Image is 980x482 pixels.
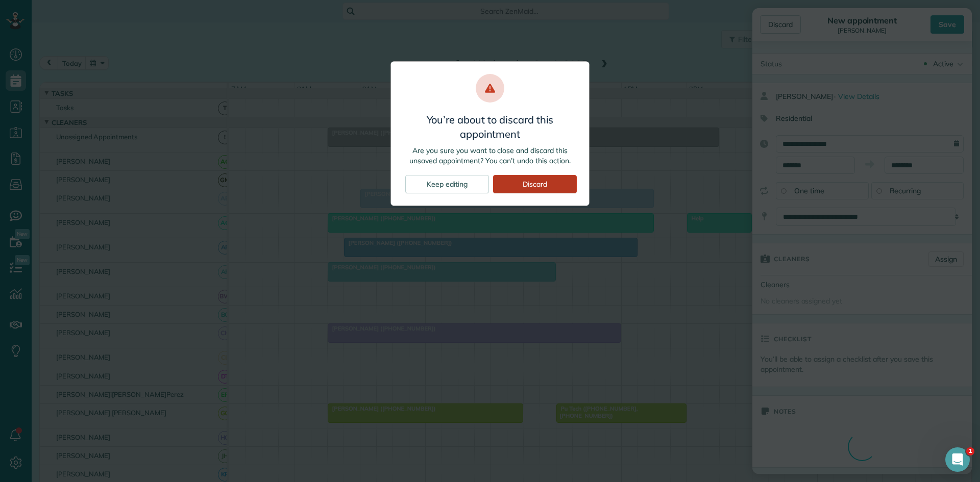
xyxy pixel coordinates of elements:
iframe: Intercom live chat [945,447,970,472]
span: 1 [966,447,974,455]
p: Are you sure you want to close and discard this unsaved appointment? You can’t undo this action. [403,145,577,166]
h3: You’re about to discard this appointment [403,113,577,141]
div: Discard [493,175,577,193]
div: Keep editing [405,175,489,193]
